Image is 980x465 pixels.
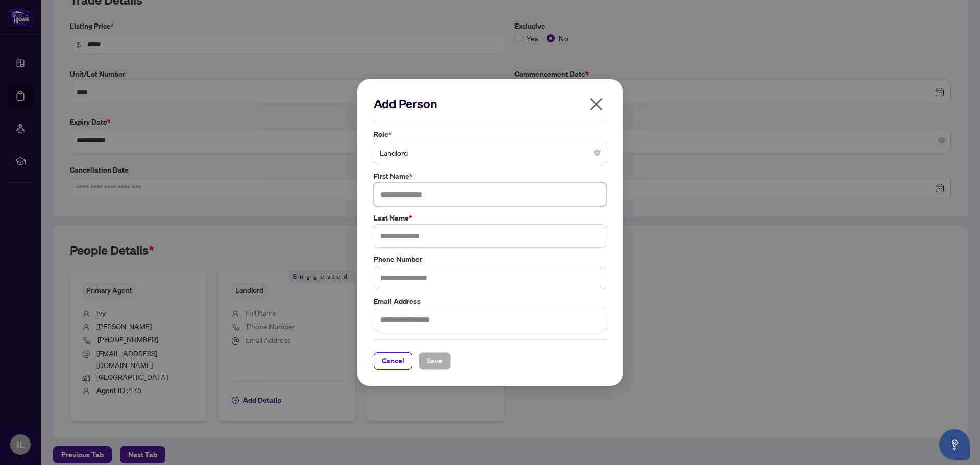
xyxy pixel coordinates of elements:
button: Save [419,352,451,370]
label: First Name [374,170,606,182]
button: Open asap [939,429,970,460]
span: close-circle [594,150,600,156]
h2: Add Person [374,95,606,112]
span: close [588,96,604,112]
label: Phone Number [374,254,606,265]
button: Cancel [374,352,412,370]
label: Last Name [374,212,606,224]
span: Landlord [380,143,600,162]
span: Cancel [382,353,404,369]
label: Role [374,129,606,140]
label: Email Address [374,296,606,307]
